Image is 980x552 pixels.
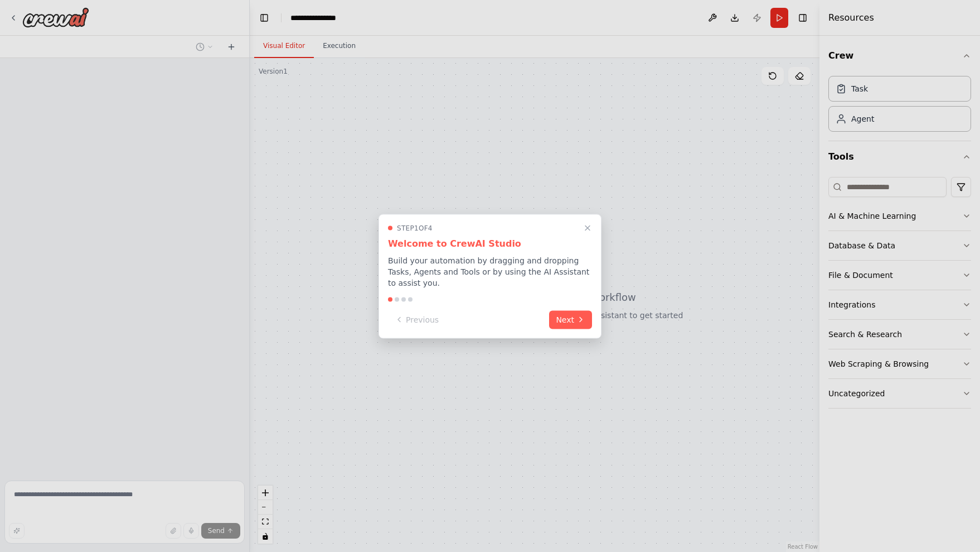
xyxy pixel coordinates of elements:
[397,223,433,232] span: Step 1 of 4
[388,310,445,329] button: Previous
[256,10,272,26] button: Hide left sidebar
[388,255,592,288] p: Build your automation by dragging and dropping Tasks, Agents and Tools or by using the AI Assista...
[581,221,594,234] button: Close walkthrough
[549,310,592,329] button: Next
[388,237,592,250] h3: Welcome to CrewAI Studio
